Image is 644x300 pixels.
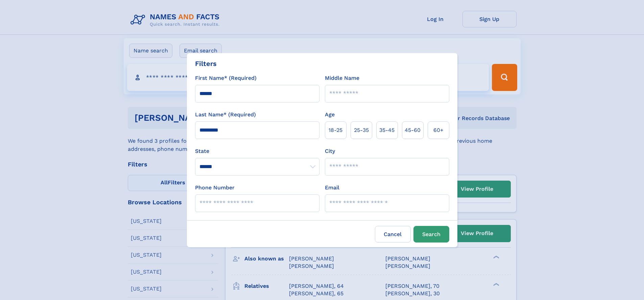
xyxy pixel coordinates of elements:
[433,126,444,134] span: 60+
[379,126,395,134] span: 35‑45
[405,126,421,134] span: 45‑60
[325,111,335,119] label: Age
[354,126,369,134] span: 25‑35
[325,147,335,155] label: City
[195,59,217,69] div: Filters
[195,147,319,155] label: State
[325,184,339,192] label: Email
[325,74,359,82] label: Middle Name
[375,226,411,243] label: Cancel
[413,226,449,243] button: Search
[195,111,256,119] label: Last Name* (Required)
[195,74,257,82] label: First Name* (Required)
[329,126,342,134] span: 18‑25
[195,184,235,192] label: Phone Number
